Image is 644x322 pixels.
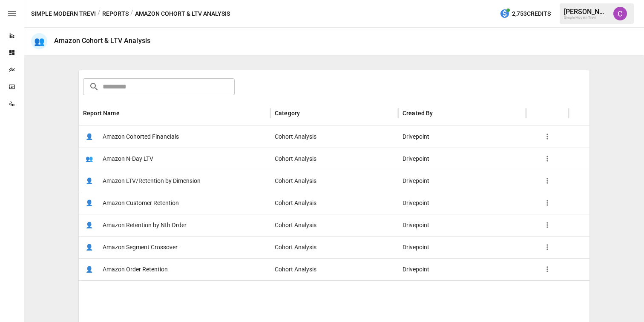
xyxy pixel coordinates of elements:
div: Cohort Analysis [270,214,398,236]
div: Category [275,110,300,117]
div: / [98,9,101,19]
span: Amazon Order Retention [103,259,168,280]
div: Cohort Analysis [270,236,398,258]
button: Simple Modern Trevi [31,9,96,19]
div: Cohort Analysis [270,192,398,214]
div: Cohort Analysis [270,125,398,148]
span: 👤 [83,219,96,231]
div: Drivepoint [398,148,526,170]
div: Created By [402,110,433,117]
span: 👤 [83,174,96,187]
div: Drivepoint [398,125,526,148]
span: Amazon Customer Retention [103,192,179,214]
button: 2,753Credits [496,6,554,22]
span: Amazon Segment Crossover [103,237,178,258]
div: Drivepoint [398,170,526,192]
span: 👥 [83,152,96,165]
div: Cohort Analysis [270,258,398,280]
button: Corbin Wallace [608,2,632,26]
span: Amazon Retention by Nth Order [103,214,187,236]
div: Drivepoint [398,214,526,236]
button: Reports [102,9,129,19]
div: Cohort Analysis [270,148,398,170]
button: Sort [301,107,313,119]
span: 2,753 Credits [512,9,551,19]
div: Drivepoint [398,258,526,280]
span: 👤 [83,130,96,143]
div: 👥 [31,33,47,49]
span: Amazon LTV/Retention by Dimension [103,170,201,192]
div: [PERSON_NAME] [564,8,608,16]
div: Cohort Analysis [270,170,398,192]
span: Amazon Cohorted Financials [103,126,179,148]
span: 👤 [83,197,96,209]
button: Sort [121,107,132,119]
div: Drivepoint [398,192,526,214]
span: 👤 [83,241,96,254]
div: Report Name [83,110,120,117]
div: Simple Modern Trevi [564,16,608,20]
span: Amazon N-Day LTV [103,148,153,170]
img: Corbin Wallace [613,7,627,20]
button: Sort [434,107,446,119]
div: Amazon Cohort & LTV Analysis [54,37,150,45]
div: Drivepoint [398,236,526,258]
div: / [130,9,133,19]
span: 👤 [83,263,96,276]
